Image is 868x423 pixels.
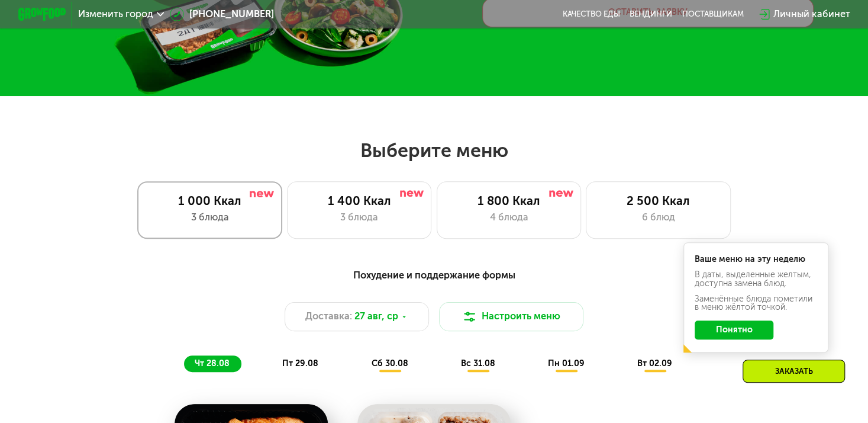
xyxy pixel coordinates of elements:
[461,358,495,368] span: вс 31.08
[695,255,818,264] div: Ваше меню на эту неделю
[548,358,585,368] span: пн 01.09
[695,321,773,340] button: Понятно
[743,360,845,383] div: Заказать
[695,295,818,312] div: Заменённые блюда пометили в меню жёлтой точкой.
[439,302,584,331] button: Настроить меню
[599,194,718,208] div: 2 500 Ккал
[305,309,352,323] span: Доставка:
[449,194,569,208] div: 1 800 Ккал
[77,268,790,283] div: Похудение и поддержание формы
[449,210,569,225] div: 4 блюда
[170,7,274,21] a: [PHONE_NUMBER]
[299,210,419,225] div: 3 блюда
[78,9,153,19] span: Изменить город
[630,9,672,19] a: Вендинги
[371,358,408,368] span: сб 30.08
[150,210,270,225] div: 3 блюда
[150,194,270,208] div: 1 000 Ккал
[773,7,850,21] div: Личный кабинет
[299,194,419,208] div: 1 400 Ккал
[637,358,672,368] span: вт 02.09
[682,9,744,19] div: поставщикам
[695,271,818,288] div: В даты, выделенные желтым, доступна замена блюд.
[195,358,230,368] span: чт 28.08
[354,309,398,323] span: 27 авг, ср
[599,210,718,225] div: 6 блюд
[563,9,620,19] a: Качество еды
[282,358,318,368] span: пт 29.08
[38,139,830,162] h2: Выберите меню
